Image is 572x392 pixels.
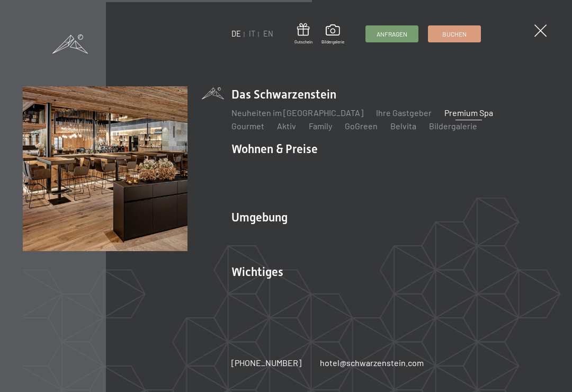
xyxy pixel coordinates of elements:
[366,26,418,42] a: Anfragen
[429,121,477,131] a: Bildergalerie
[321,24,344,44] a: Bildergalerie
[294,39,312,45] span: Gutschein
[444,108,493,118] a: Premium Spa
[345,121,378,131] a: GoGreen
[231,358,301,368] span: [PHONE_NUMBER]
[321,39,344,45] span: Bildergalerie
[231,121,264,131] a: Gourmet
[320,357,424,369] a: hotel@schwarzenstein.com
[231,108,363,118] a: Neuheiten im [GEOGRAPHIC_DATA]
[442,30,467,39] span: Buchen
[376,108,432,118] a: Ihre Gastgeber
[249,29,255,38] a: IT
[294,23,312,45] a: Gutschein
[231,357,301,369] a: [PHONE_NUMBER]
[263,29,273,38] a: EN
[231,29,241,38] a: DE
[390,121,416,131] a: Belvita
[277,121,296,131] a: Aktiv
[377,30,407,39] span: Anfragen
[428,26,480,42] a: Buchen
[309,121,332,131] a: Family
